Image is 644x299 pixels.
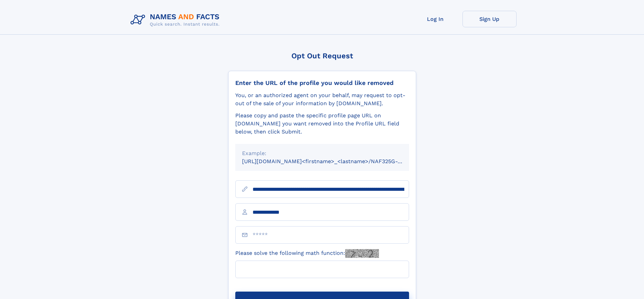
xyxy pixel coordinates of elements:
div: Example: [242,149,402,157]
label: Please solve the following math function: [235,249,379,258]
small: [URL][DOMAIN_NAME]<firstname>_<lastname>/NAF325G-xxxxxxxx [242,158,422,165]
div: Please copy and paste the specific profile page URL on [DOMAIN_NAME] you want removed into the Pr... [235,112,409,136]
div: Enter the URL of the profile you would like removed [235,79,409,87]
a: Log In [408,11,462,27]
div: Opt Out Request [228,52,416,60]
a: Sign Up [462,11,517,27]
div: You, or an authorized agent on your behalf, may request to opt-out of the sale of your informatio... [235,91,409,108]
img: Logo Names and Facts [128,11,225,29]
